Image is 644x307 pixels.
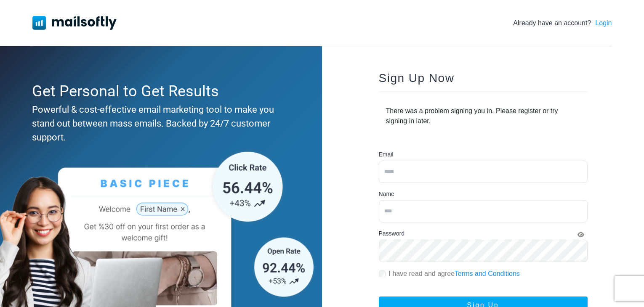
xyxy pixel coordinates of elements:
div: Get Personal to Get Results [32,80,286,103]
a: Login [595,18,612,28]
div: Already have an account? [513,18,612,28]
label: Name [379,190,394,198]
label: I have read and agree [389,269,520,279]
a: Terms and Conditions [455,270,520,277]
img: Mailsoftly [32,16,117,29]
label: Email [379,150,394,159]
span: Sign Up Now [379,71,455,85]
div: Powerful & cost-effective email marketing tool to make you stand out between mass emails. Backed ... [32,103,286,144]
i: Show Password [577,232,584,238]
div: There was a problem signing you in. Please register or try signing in later. [379,99,588,133]
label: Password [379,229,404,238]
